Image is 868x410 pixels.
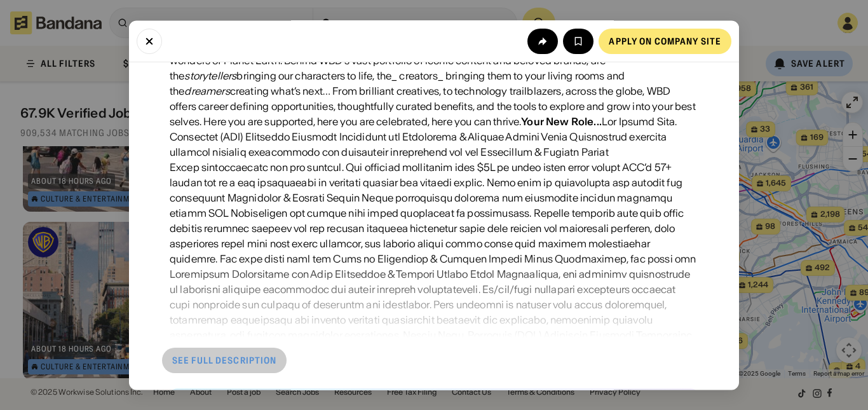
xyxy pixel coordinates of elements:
[184,85,229,97] em: dreamers
[184,69,236,82] em: storytellers
[170,22,698,373] div: When we say, “the stuff dreams are made of,” we’re not just referring to the world of wizards, dr...
[609,36,721,45] div: Apply on company site
[172,356,276,365] div: See full description
[521,115,602,128] div: Your New Role...
[137,28,162,53] button: Close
